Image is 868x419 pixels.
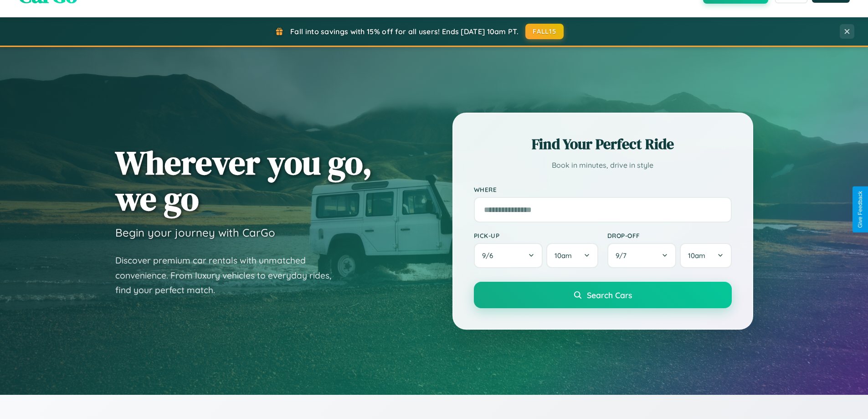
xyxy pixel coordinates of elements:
button: Search Cars [474,282,732,308]
button: 10am [546,243,598,268]
label: Where [474,186,732,193]
span: 10am [688,251,705,260]
span: 9 / 7 [616,251,631,260]
div: Give Feedback [857,191,863,228]
label: Drop-off [607,232,732,239]
span: 10am [555,251,572,260]
p: Book in minutes, drive in style [474,159,732,172]
button: 9/7 [607,243,677,268]
span: 9 / 6 [482,251,498,260]
label: Pick-up [474,232,598,239]
button: FALL15 [525,24,564,39]
h1: Wherever you go, we go [115,145,372,217]
span: Search Cars [587,290,632,300]
h2: Find Your Perfect Ride [474,134,732,154]
button: 9/6 [474,243,543,268]
span: Fall into savings with 15% off for all users! Ends [DATE] 10am PT. [290,27,519,36]
button: 10am [680,243,731,268]
p: Discover premium car rentals with unmatched convenience. From luxury vehicles to everyday rides, ... [115,253,343,298]
h3: Begin your journey with CarGo [115,226,275,239]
